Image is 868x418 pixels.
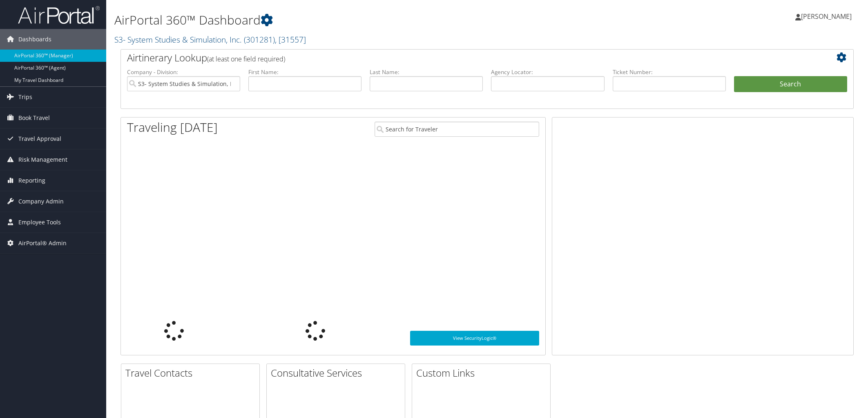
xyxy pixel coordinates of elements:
span: Company Admin [18,191,64,212]
h1: AirPortal 360™ Dashboard [114,11,611,29]
h2: Travel Contacts [125,366,259,380]
span: , [ 31557 ] [275,34,306,45]
label: First Name: [248,68,361,76]
label: Agency Locator: [491,68,604,76]
a: S3- System Studies & Simulation, Inc. [114,34,306,45]
h1: Traveling [DATE] [127,119,218,136]
span: Trips [18,87,32,107]
h2: Custom Links [416,366,550,380]
h2: Airtinerary Lookup [127,51,786,65]
button: Search [734,76,847,93]
span: ( 301281 ) [244,34,275,45]
span: Employee Tools [18,212,61,233]
span: [PERSON_NAME] [801,12,852,21]
span: Reporting [18,170,45,191]
span: (at least one field required) [207,54,285,63]
span: AirPortal® Admin [18,233,67,253]
a: [PERSON_NAME] [795,4,860,29]
span: Travel Approval [18,129,61,149]
h2: Consultative Services [271,366,405,380]
label: Ticket Number: [613,68,726,76]
label: Company - Division: [127,68,240,76]
span: Book Travel [18,108,50,128]
input: Search for Traveler [375,122,539,137]
span: Dashboards [18,29,51,50]
span: Risk Management [18,149,67,170]
a: View SecurityLogic® [410,331,539,346]
label: Last Name: [370,68,483,76]
img: airportal-logo.png [18,5,100,25]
